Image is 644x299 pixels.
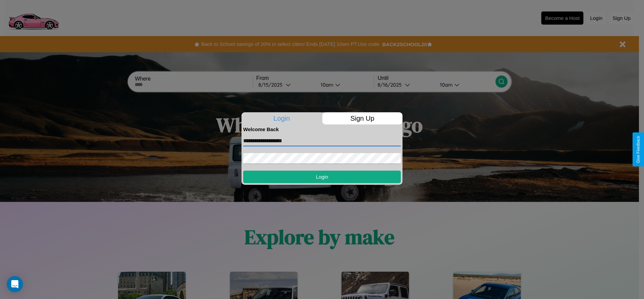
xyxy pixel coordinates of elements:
[243,126,401,132] h4: Welcome Back
[241,112,322,124] p: Login
[243,171,401,183] button: Login
[7,276,23,292] div: Open Intercom Messenger
[322,112,403,124] p: Sign Up
[636,136,641,163] div: Give Feedback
